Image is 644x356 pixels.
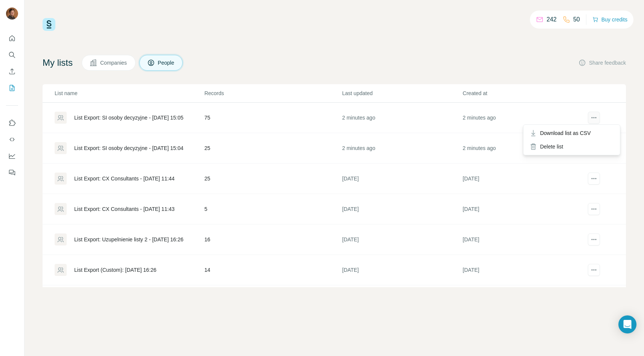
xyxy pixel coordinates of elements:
button: Use Surfe API [6,133,18,146]
p: 50 [573,15,580,24]
h4: My lists [43,57,73,69]
td: 2 minutes ago [342,133,462,164]
button: Dashboard [6,149,18,163]
div: Delete list [525,140,618,153]
span: Download list as CSV [540,129,591,137]
td: [DATE] [462,255,583,285]
td: [DATE] [462,194,583,224]
button: Buy credits [592,14,627,25]
p: Last updated [342,89,462,97]
td: 16 [204,224,342,255]
td: 5 [204,194,342,224]
td: [DATE] [462,224,583,255]
td: 2 minutes ago [462,103,583,133]
div: Open Intercom Messenger [618,315,636,333]
button: Quick start [6,32,18,45]
td: 25 [204,133,342,164]
td: [DATE] [342,255,462,285]
span: Companies [100,59,128,67]
div: List Export: CX Consultants - [DATE] 11:43 [74,205,175,213]
td: 2 minutes ago [342,103,462,133]
button: actions [588,233,600,245]
td: 25 [204,164,342,194]
td: 75 [204,103,342,133]
div: List Export: SI osoby decyzyjne - [DATE] 15:04 [74,144,183,152]
p: 242 [546,15,557,24]
span: People [158,59,175,67]
td: [DATE] [462,164,583,194]
div: List Export: Uzupelnienie listy 2 - [DATE] 16:26 [74,236,183,243]
button: Feedback [6,166,18,179]
button: Share feedback [578,59,626,67]
td: 12 [204,285,342,316]
td: [DATE] [462,285,583,316]
div: List Export: CX Consultants - [DATE] 11:44 [74,175,175,182]
td: [DATE] [342,224,462,255]
button: Enrich CSV [6,65,18,78]
button: My lists [6,81,18,95]
td: 14 [204,255,342,285]
td: [DATE] [342,285,462,316]
button: actions [588,264,600,276]
p: Records [204,89,342,97]
button: actions [588,112,600,124]
p: List name [55,89,204,97]
button: Use Surfe on LinkedIn [6,116,18,130]
button: actions [588,173,600,185]
p: Created at [463,89,583,97]
img: Avatar [6,8,18,20]
td: 2 minutes ago [462,133,583,164]
div: List Export (Custom): [DATE] 16:26 [74,266,156,274]
td: [DATE] [342,194,462,224]
div: List Export: SI osoby decyzyjne - [DATE] 15:05 [74,114,183,121]
td: [DATE] [342,164,462,194]
button: Search [6,48,18,62]
img: Surfe Logo [43,18,55,31]
button: actions [588,203,600,215]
